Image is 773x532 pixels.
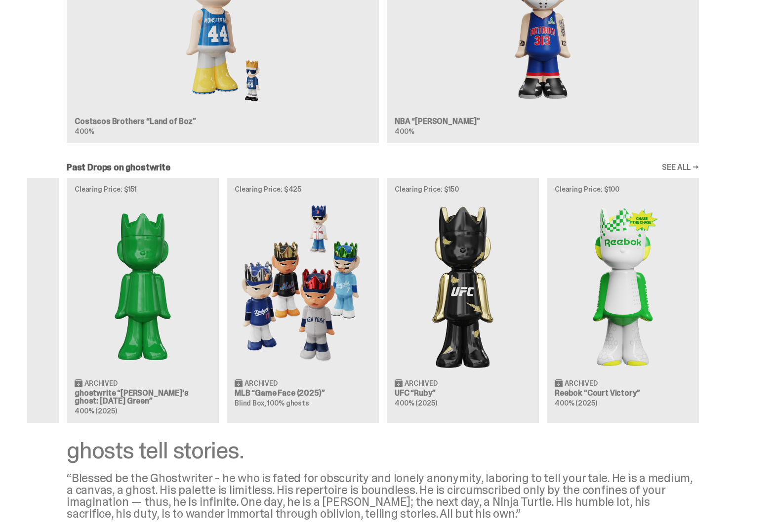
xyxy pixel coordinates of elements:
a: Clearing Price: $151 Schrödinger's ghost: Sunday Green Archived [67,178,219,423]
span: 400% (2025) [555,399,597,408]
span: Archived [84,380,118,387]
span: Blind Box, [235,399,266,408]
h3: Reebok “Court Victory” [555,389,691,397]
h3: NBA “[PERSON_NAME]” [395,118,691,125]
span: Archived [405,380,438,387]
img: Ruby [395,201,531,371]
a: SEE ALL → [662,164,699,171]
a: Clearing Price: $100 Court Victory Archived [547,178,699,423]
span: Archived [244,380,278,387]
p: Clearing Price: $100 [555,186,691,193]
span: 400% (2025) [395,399,437,408]
p: Clearing Price: $150 [395,186,531,193]
img: Court Victory [555,201,691,371]
h3: ghostwrite “[PERSON_NAME]'s ghost: [DATE] Green” [75,389,211,405]
p: Clearing Price: $151 [75,186,211,193]
span: 100% ghosts [267,399,309,408]
img: Schrödinger's ghost: Sunday Green [75,201,211,371]
h2: Past Drops on ghostwrite [67,163,170,172]
div: ghosts tell stories. [67,439,699,462]
a: Clearing Price: $150 Ruby Archived [387,178,539,423]
a: Clearing Price: $425 Game Face (2025) Archived [227,178,379,423]
img: Game Face (2025) [235,201,371,371]
span: 400% (2025) [75,407,117,415]
span: 400% [75,127,94,136]
span: 400% [395,127,414,136]
h3: Costacos Brothers “Land of Boz” [75,118,371,125]
span: Archived [565,380,598,387]
h3: MLB “Game Face (2025)” [235,389,371,397]
p: Clearing Price: $425 [235,186,371,193]
h3: UFC “Ruby” [395,389,531,397]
